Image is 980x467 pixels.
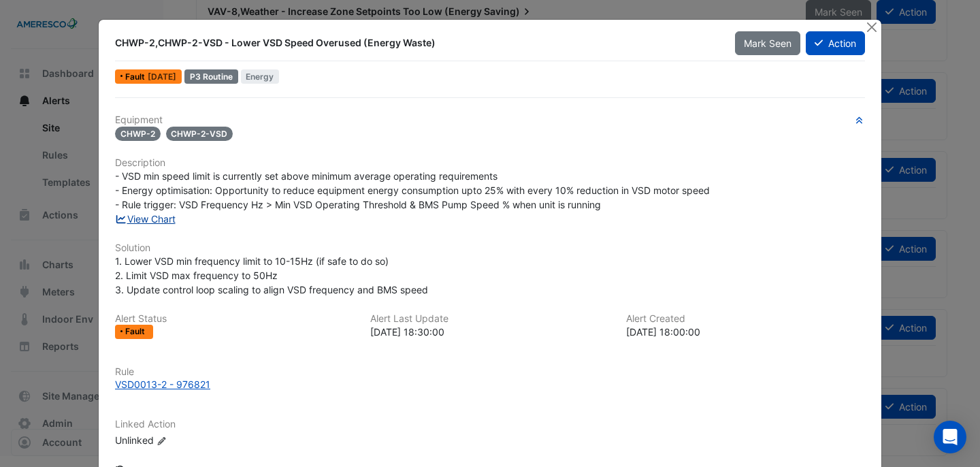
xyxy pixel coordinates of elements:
a: View Chart [115,213,176,225]
h6: Description [115,157,865,169]
div: VSD0013-2 - 976821 [115,377,210,391]
h6: Alert Created [626,313,865,325]
h6: Alert Last Update [370,313,609,325]
div: [DATE] 18:00:00 [626,325,865,339]
h6: Alert Status [115,313,354,325]
div: P3 Routine [184,69,238,84]
fa-icon: Edit Linked Action [157,436,167,446]
a: VSD0013-2 - 976821 [115,377,865,391]
h6: Equipment [115,114,865,126]
h6: Solution [115,242,865,254]
span: Energy [241,69,280,84]
button: Close [864,20,879,34]
span: - VSD min speed limit is currently set above minimum average operating requirements - Energy opti... [115,170,710,210]
span: Fault [125,327,148,336]
div: [DATE] 18:30:00 [370,325,609,339]
div: Unlinked [115,433,278,447]
span: Mark Seen [744,37,791,49]
button: Action [806,31,865,55]
div: CHWP-2,CHWP-2-VSD - Lower VSD Speed Overused (Energy Waste) [115,36,719,50]
h6: Linked Action [115,419,865,430]
h6: Rule [115,366,865,378]
span: 1. Lower VSD min frequency limit to 10-15Hz (if safe to do so) 2. Limit VSD max frequency to 50Hz... [115,255,428,295]
div: Open Intercom Messenger [934,421,966,453]
span: CHWP-2 [115,127,161,141]
span: Fault [125,73,148,81]
span: Sun 10-Aug-2025 11:30 AEST [148,71,176,82]
span: CHWP-2-VSD [166,127,233,141]
button: Mark Seen [735,31,800,55]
